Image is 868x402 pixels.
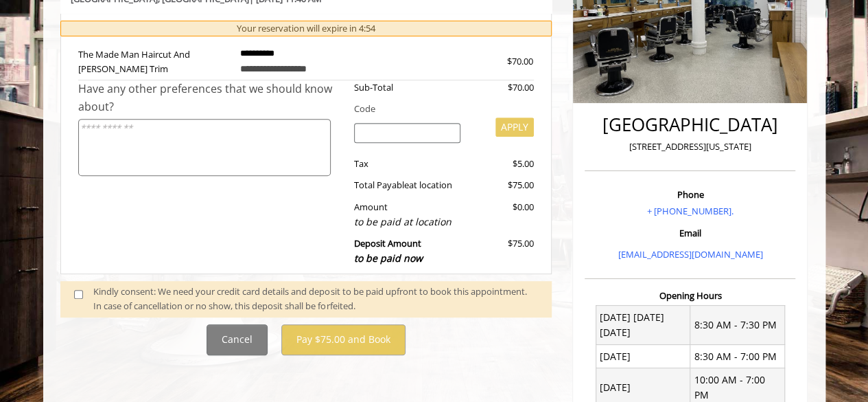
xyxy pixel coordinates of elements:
div: $75.00 [471,178,534,192]
td: [DATE] [DATE] [DATE] [596,306,690,345]
div: $0.00 [471,200,534,230]
div: Code [344,102,534,116]
div: Sub-Total [344,80,471,95]
b: Deposit Amount [354,237,423,265]
button: Pay $75.00 and Book [281,324,406,355]
h3: Phone [588,190,792,199]
span: at location [409,179,452,191]
span: to be paid now [354,252,423,265]
div: Have any other preferences that we should know about? [78,80,344,115]
a: + [PHONE_NUMBER]. [647,205,734,217]
div: to be paid at location [354,214,460,230]
button: APPLY [495,118,534,137]
h3: Email [588,228,792,238]
h2: [GEOGRAPHIC_DATA] [588,115,792,135]
td: [DATE] [596,345,690,368]
div: Amount [344,200,471,230]
h3: Opening Hours [585,291,795,300]
div: $70.00 [471,80,534,95]
div: Tax [344,157,471,171]
div: Total Payable [344,178,471,192]
button: Cancel [207,324,268,355]
div: Kindly consent: We need your credit card details and deposit to be paid upfront to book this appo... [93,284,538,313]
p: [STREET_ADDRESS][US_STATE] [588,139,792,154]
td: 8:30 AM - 7:00 PM [690,345,785,368]
div: $5.00 [471,157,534,171]
td: 8:30 AM - 7:30 PM [690,306,785,345]
div: Your reservation will expire in 4:54 [60,21,552,36]
div: $75.00 [471,236,534,266]
td: The Made Man Haircut And [PERSON_NAME] Trim [78,40,231,80]
div: $70.00 [458,54,533,69]
a: [EMAIL_ADDRESS][DOMAIN_NAME] [618,248,762,260]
